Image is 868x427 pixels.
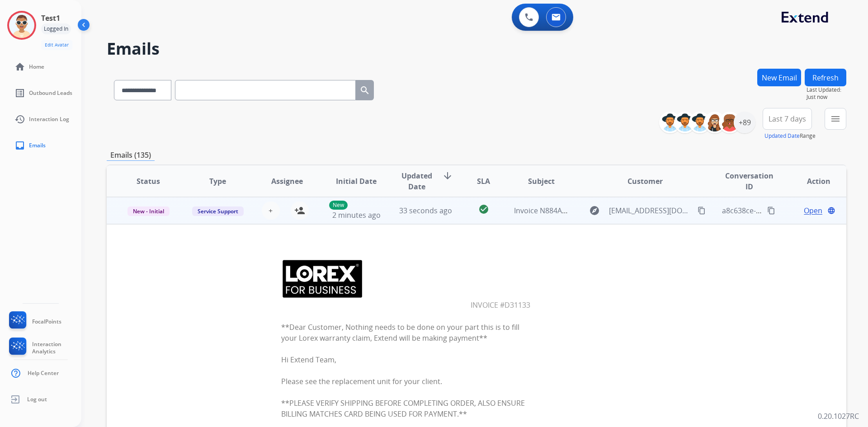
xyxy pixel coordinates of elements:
[271,176,303,187] span: Assignee
[9,13,34,38] img: avatar
[329,201,348,210] p: New
[399,206,452,216] span: 33 seconds ago
[107,150,155,161] p: Emails (135)
[209,176,226,187] span: Type
[399,170,435,192] span: Updated Date
[764,132,800,140] button: Updated Date
[262,202,280,220] button: +
[471,300,530,310] span: Invoice #D31133
[29,63,44,70] span: Home
[807,94,846,101] span: Just now
[764,132,816,140] span: Range
[14,61,25,72] mat-icon: home
[830,113,841,124] mat-icon: menu
[763,108,812,130] button: Last 7 days
[332,210,381,220] span: 2 minutes ago
[7,311,61,332] a: FocalPoints
[269,205,273,216] span: +
[29,116,69,123] span: Interaction Log
[767,206,775,215] mat-icon: content_copy
[722,170,776,192] span: Conversation ID
[698,206,706,215] mat-icon: content_copy
[41,23,71,34] div: Logged In
[107,40,846,58] h2: Emails
[14,114,25,125] mat-icon: history
[127,206,170,216] span: New - Initial
[29,89,72,97] span: Outbound Leads
[282,259,363,299] img: Lorex Technology Inc.
[192,206,244,216] span: Service Support
[41,40,72,50] button: Edit Avatar
[14,88,25,99] mat-icon: list_alt
[41,13,60,23] h3: Test1
[14,140,25,151] mat-icon: inbox
[514,206,575,216] span: Invoice N884A64B
[29,142,46,149] span: Emails
[478,204,489,215] mat-icon: check_circle
[804,205,822,216] span: Open
[777,165,846,197] th: Action
[757,69,801,86] button: New Email
[827,206,835,215] mat-icon: language
[807,86,846,94] span: Last Updated:
[769,117,806,121] span: Last 7 days
[32,341,81,355] span: Interaction Analytics
[805,69,846,86] button: Refresh
[818,411,859,422] p: 0.20.1027RC
[589,205,600,216] mat-icon: explore
[528,176,555,187] span: Subject
[722,206,859,216] span: a8c638ce-6719-46fe-9295-bceaba38d2ca
[627,176,663,187] span: Customer
[27,396,47,403] span: Log out
[137,176,160,187] span: Status
[609,205,693,216] span: [EMAIL_ADDRESS][DOMAIN_NAME]
[359,85,370,96] mat-icon: search
[28,370,59,377] span: Help Center
[477,176,490,187] span: SLA
[7,338,81,358] a: Interaction Analytics
[294,205,305,216] mat-icon: person_add
[734,112,755,133] div: +89
[336,176,377,187] span: Initial Date
[442,170,453,181] mat-icon: arrow_downward
[32,318,61,325] span: FocalPoints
